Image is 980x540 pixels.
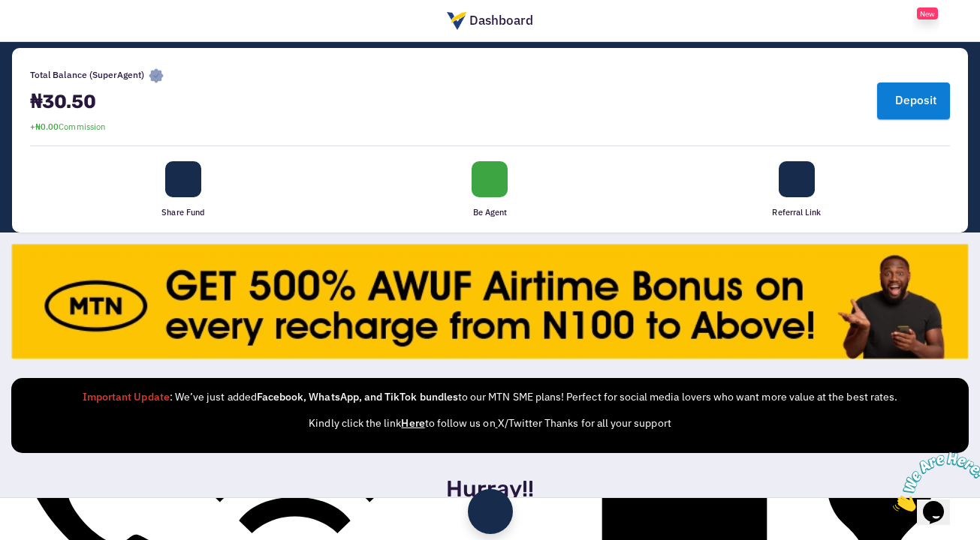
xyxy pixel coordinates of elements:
[30,121,59,132] b: +₦0.00
[30,67,165,85] span: Total Balance (SuperAgent)
[83,390,170,403] strong: Important Update
[439,11,541,31] div: Dashboard
[447,12,466,30] img: logo
[877,82,950,119] a: Deposit
[26,415,954,431] p: Kindly click the link to follow us on X/Twitter Thanks for all your support
[11,244,969,359] img: 1731869705mtnawuf.jpg
[895,91,937,109] strong: Deposit
[11,475,969,502] h1: Hurray!!
[6,6,99,65] img: Chat attention grabber
[30,121,105,132] small: Commission
[336,161,643,217] a: Be Agent
[336,208,643,217] strong: Be Agent
[30,92,165,111] h1: ₦30.50
[257,390,458,403] strong: Facebook, WhatsApp, and TikTok bundles
[644,161,950,217] a: Referral Link
[644,208,950,217] strong: Referral Link
[30,161,336,217] a: Share Fund
[917,7,938,19] span: New
[30,208,336,217] strong: Share Fund
[887,446,980,517] iframe: chat widget
[26,389,954,405] p: : We’ve just added to our MTN SME plans! Perfect for social media lovers who want more value at t...
[401,416,424,430] a: Here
